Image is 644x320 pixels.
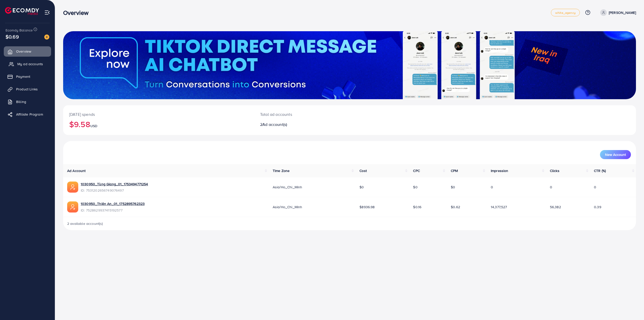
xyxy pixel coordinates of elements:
a: Billing [4,97,51,107]
span: Overview [16,49,31,54]
span: $0.69 [6,33,19,40]
span: Clicks [550,168,559,173]
span: Ecomdy Balance [6,28,33,33]
img: ic-ads-acc.e4c84228.svg [67,201,78,212]
span: Payment [16,74,30,79]
button: New Account [600,150,631,159]
span: Ad account(s) [262,122,287,127]
span: $0 [451,185,455,190]
span: ID: 7528629937415192577 [81,208,145,213]
span: $0.16 [413,204,421,209]
span: Time Zone [273,168,290,173]
span: Ad Account [67,168,86,173]
a: My ad accounts [4,59,51,69]
span: CPC [413,168,420,173]
span: $0.62 [451,204,460,209]
p: Total ad accounts [260,111,391,117]
p: [DATE] spends [69,111,248,117]
span: ID: 7531202656749076497 [81,188,148,193]
span: My ad accounts [17,61,43,66]
a: white_agency [551,9,580,16]
a: 1030950_Thiên An_01_1752895762323 [81,201,145,206]
img: menu [44,10,50,15]
a: Overview [4,46,51,56]
span: Billing [16,99,26,104]
span: USD [90,123,97,128]
span: 0 [491,185,493,190]
span: 2 available account(s) [67,221,103,226]
h2: 2 [260,122,391,127]
iframe: Chat [623,297,640,316]
span: Product Links [16,87,38,92]
span: Cost [359,168,367,173]
p: [PERSON_NAME] [609,10,636,16]
span: CTR (%) [594,168,606,173]
a: Payment [4,72,51,82]
img: ic-ads-acc.e4c84228.svg [67,182,78,193]
span: $0 [359,185,364,190]
span: Asia/Ho_Chi_Minh [273,204,302,209]
a: Affiliate Program [4,109,51,119]
a: [PERSON_NAME] [598,9,636,16]
span: Asia/Ho_Chi_Minh [273,185,302,190]
span: $0 [413,185,417,190]
span: Impression [491,168,508,173]
img: logo [5,7,39,15]
a: 1030950_Tùng Giang_01_1753494771254 [81,182,148,187]
span: CPM [451,168,458,173]
h3: Overview [63,9,93,16]
img: image [44,34,49,40]
span: 0 [594,185,596,190]
span: $8936.98 [359,204,375,209]
a: Product Links [4,84,51,94]
span: 56,382 [550,204,561,209]
h2: $9.58 [69,119,248,129]
span: New Account [605,153,626,156]
span: Affiliate Program [16,112,43,117]
span: 14,377,527 [491,204,507,209]
span: 0 [550,185,552,190]
span: white_agency [555,11,576,14]
span: 0.39 [594,204,601,209]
